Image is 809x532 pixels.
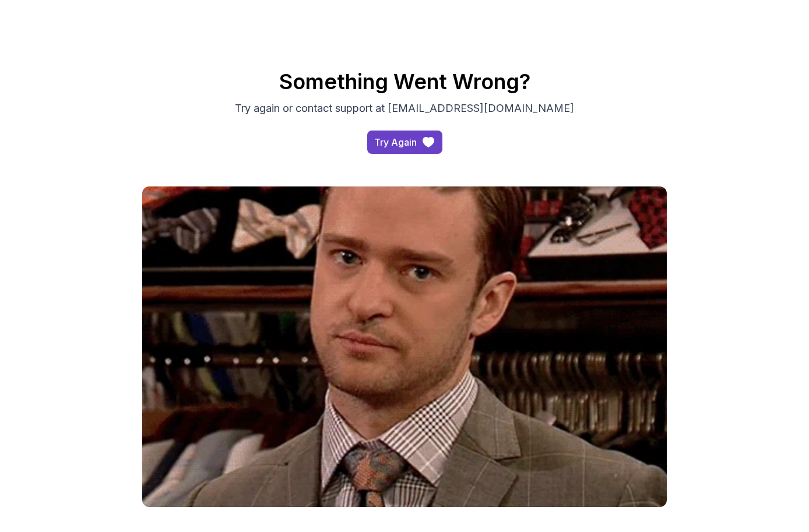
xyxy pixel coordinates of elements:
[6,70,803,93] h2: Something Went Wrong?
[209,100,600,117] p: Try again or contact support at [EMAIL_ADDRESS][DOMAIN_NAME]
[374,135,417,149] div: Try Again
[367,131,442,154] a: access-dashboard
[367,131,442,154] button: Try Again
[142,186,667,507] img: gif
